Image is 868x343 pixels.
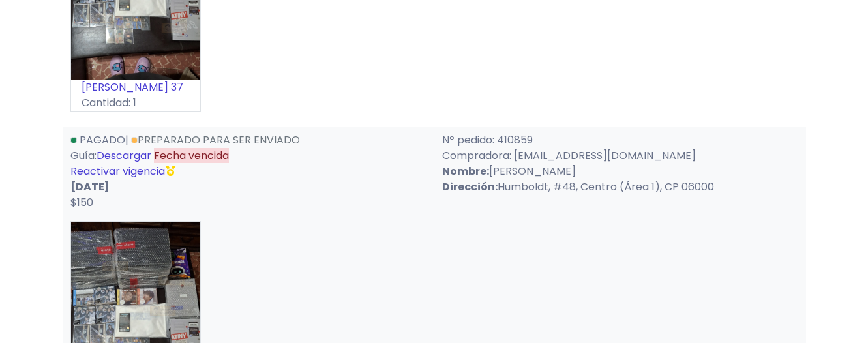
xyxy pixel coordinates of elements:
[131,132,300,147] a: Preparado para ser enviado
[71,95,200,111] p: Cantidad: 1
[442,179,798,195] p: Humboldt, #48, Centro (Área 1), CP 06000
[63,132,434,211] div: | Guía:
[165,166,175,176] i: Feature Lolapay Pro
[442,179,498,194] strong: Dirección:
[442,164,798,179] p: [PERSON_NAME]
[70,179,427,195] p: [DATE]
[442,132,798,148] p: Nº pedido: 410859
[70,164,165,179] a: Reactivar vigencia
[97,148,151,163] a: Descargar
[70,195,93,210] span: $150
[442,148,798,164] p: Compradora: [EMAIL_ADDRESS][DOMAIN_NAME]
[80,132,125,147] span: Pagado
[442,164,489,179] strong: Nombre:
[154,148,229,163] span: Fecha vencida
[82,80,183,95] a: [PERSON_NAME] 37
